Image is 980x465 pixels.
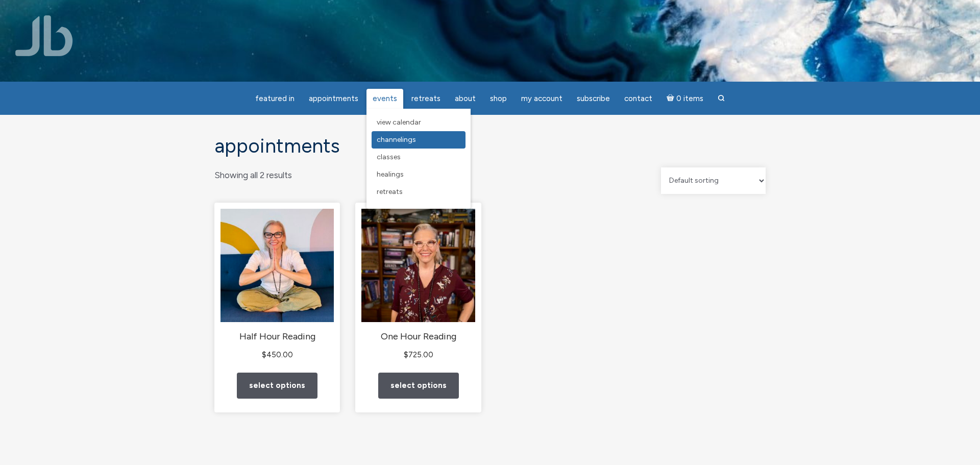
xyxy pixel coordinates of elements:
[667,94,676,103] i: Cart
[484,89,513,109] a: Shop
[521,94,562,103] span: My Account
[372,149,465,166] a: Classes
[377,153,401,161] span: Classes
[309,94,358,103] span: Appointments
[372,114,465,131] a: View Calendar
[404,350,433,359] bdi: 725.00
[255,94,295,103] span: featured in
[405,89,447,109] a: Retreats
[676,95,703,103] span: 0 items
[618,89,658,109] a: Contact
[449,89,482,109] a: About
[372,166,465,183] a: Healings
[249,89,301,109] a: featured in
[455,94,476,103] span: About
[377,135,416,144] span: Channelings
[378,373,459,399] a: Add to cart: “One Hour Reading”
[372,131,465,149] a: Channelings
[237,373,317,399] a: Add to cart: “Half Hour Reading”
[515,89,569,109] a: My Account
[377,187,403,196] span: Retreats
[366,89,403,109] a: Events
[660,88,709,109] a: Cart0 items
[571,89,616,109] a: Subscribe
[577,94,610,103] span: Subscribe
[372,183,465,201] a: Retreats
[214,135,766,157] h1: Appointments
[361,331,475,343] h2: One Hour Reading
[377,170,404,179] span: Healings
[377,118,421,127] span: View Calendar
[411,94,440,103] span: Retreats
[404,350,408,359] span: $
[220,209,334,322] img: Half Hour Reading
[373,94,397,103] span: Events
[15,15,73,56] img: Jamie Butler. The Everyday Medium
[214,167,292,183] p: Showing all 2 results
[361,209,475,322] img: One Hour Reading
[661,167,766,194] select: Shop order
[262,350,293,359] bdi: 450.00
[624,94,652,103] span: Contact
[220,209,334,361] a: Half Hour Reading $450.00
[262,350,266,359] span: $
[361,209,475,361] a: One Hour Reading $725.00
[220,331,334,343] h2: Half Hour Reading
[490,94,507,103] span: Shop
[303,89,364,109] a: Appointments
